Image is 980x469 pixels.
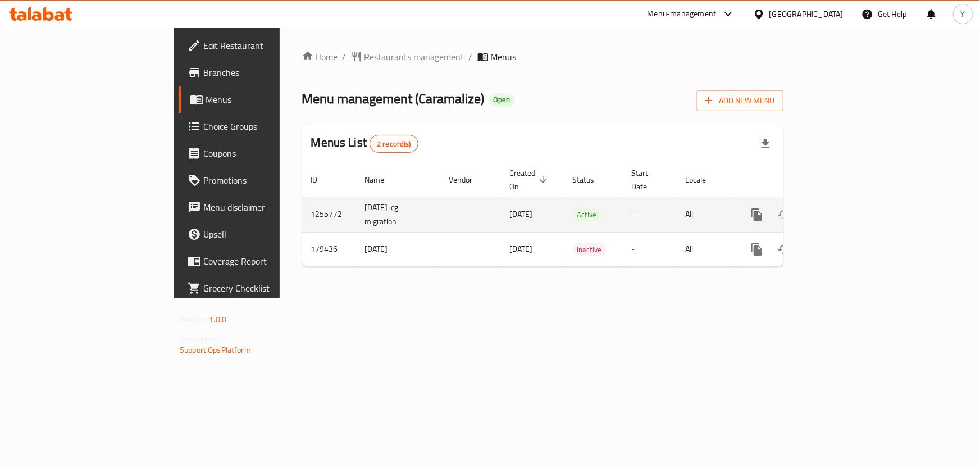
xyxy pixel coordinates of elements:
[180,331,231,346] span: Get support on:
[203,174,329,187] span: Promotions
[769,8,844,20] div: [GEOGRAPHIC_DATA]
[677,197,735,232] td: All
[179,275,338,302] a: Grocery Checklist
[696,90,783,111] button: Add New Menu
[510,242,533,256] span: [DATE]
[752,130,779,157] div: Export file
[203,227,329,241] span: Upsell
[961,8,965,20] span: Y
[179,86,338,113] a: Menus
[203,147,329,160] span: Coupons
[180,343,251,357] a: Support.OpsPlatform
[356,232,440,266] td: [DATE]
[771,201,797,228] button: Change Status
[573,243,607,256] span: Inactive
[735,163,860,197] th: Actions
[491,50,517,63] span: Menus
[705,94,774,108] span: Add New Menu
[311,173,332,186] span: ID
[179,140,338,167] a: Coupons
[510,166,550,193] span: Created On
[449,173,487,186] span: Vendor
[648,7,717,21] div: Menu-management
[302,86,485,111] span: Menu management ( Caramalize )
[365,173,399,186] span: Name
[632,166,663,193] span: Start Date
[489,95,515,104] span: Open
[370,139,418,149] span: 2 record(s)
[302,50,783,63] nav: breadcrumb
[179,113,338,140] a: Choice Groups
[686,173,721,186] span: Locale
[343,50,347,63] li: /
[356,197,440,232] td: [DATE]-cg migration
[364,50,464,63] span: Restaurants management
[203,39,329,52] span: Edit Restaurant
[623,232,677,266] td: -
[573,173,609,186] span: Status
[179,194,338,221] a: Menu disclaimer
[203,201,329,214] span: Menu disclaimer
[179,167,338,194] a: Promotions
[209,312,226,327] span: 1.0.0
[744,236,771,263] button: more
[203,254,329,268] span: Coverage Report
[510,207,533,221] span: [DATE]
[203,66,329,79] span: Branches
[677,232,735,266] td: All
[573,243,607,256] div: Inactive
[179,59,338,86] a: Branches
[623,197,677,232] td: -
[573,208,601,221] span: Active
[203,120,329,133] span: Choice Groups
[302,163,860,267] table: enhanced table
[179,221,338,248] a: Upsell
[180,312,207,327] span: Version:
[489,93,515,107] div: Open
[203,281,329,295] span: Grocery Checklist
[744,201,771,228] button: more
[351,50,464,63] a: Restaurants management
[179,32,338,59] a: Edit Restaurant
[311,134,418,153] h2: Menus List
[179,248,338,275] a: Coverage Report
[469,50,473,63] li: /
[206,93,329,106] span: Menus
